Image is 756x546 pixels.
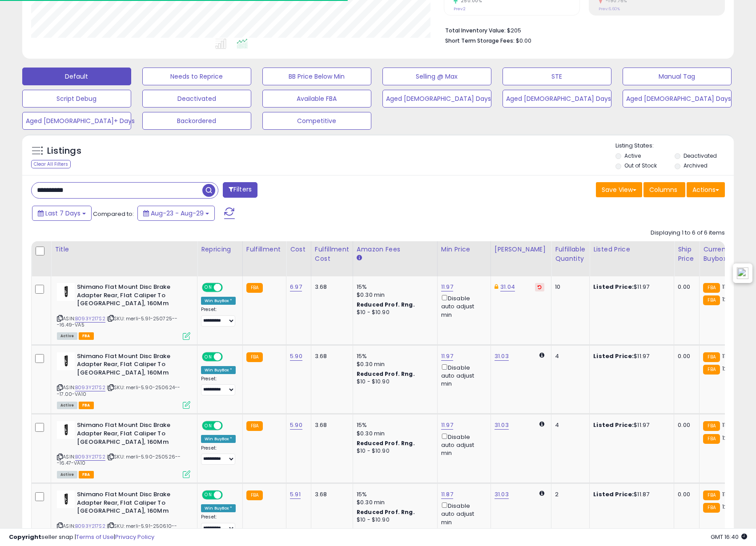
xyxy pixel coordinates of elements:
a: 31.03 [495,421,509,430]
small: FBA [703,490,720,500]
div: $11.87 [593,490,667,498]
span: 12.31 [722,295,735,303]
label: Deactivated [684,152,717,159]
a: 31.04 [500,283,515,291]
b: Total Inventory Value: [445,27,506,34]
b: Listed Price: [593,283,634,291]
button: Actions [687,182,725,197]
a: 5.90 [290,352,302,361]
span: 11.87 [722,352,734,360]
span: OFF [221,284,236,291]
small: FBA [703,352,720,362]
div: $0.30 min [357,430,430,438]
b: Reduced Prof. Rng. [357,439,415,447]
button: BB Price Below Min [262,68,371,85]
span: 12.31 [722,434,735,442]
button: Manual Tag [623,68,732,85]
b: Shimano Flat Mount Disc Brake Adapter Rear, Flat Caliper To [GEOGRAPHIC_DATA], 160Mm [77,490,185,518]
span: | SKU: merli-5.91-250725---16.49-VA5 [57,315,177,328]
label: Archived [684,162,708,169]
div: Disable auto adjust min [441,501,484,526]
div: Amazon Fees [357,245,434,254]
div: 4 [555,421,583,429]
b: Shimano Flat Mount Disc Brake Adapter Rear, Flat Caliper To [GEOGRAPHIC_DATA], 160Mm [77,421,185,448]
img: 21kk2F9n76S._SL40_.jpg [57,283,75,301]
h5: Listings [47,145,81,157]
strong: Copyright [9,533,41,541]
b: Listed Price: [593,421,634,429]
div: Fulfillable Quantity [555,245,586,263]
span: 11.87 [722,283,734,291]
div: ASIN: [57,352,190,408]
div: Preset: [201,445,236,465]
span: OFF [221,353,236,360]
div: $11.97 [593,421,667,429]
div: $0.30 min [357,291,430,299]
a: 11.87 [441,490,453,499]
button: Script Debug [22,90,131,108]
div: Current Buybox Price [703,245,749,263]
div: 4 [555,352,583,360]
div: $11.97 [593,283,667,291]
span: ON [203,284,214,291]
div: Disable auto adjust min [441,363,484,388]
div: 3.68 [315,283,346,291]
a: 11.97 [441,421,453,430]
div: ASIN: [57,421,190,477]
span: 11.87 [722,490,734,498]
button: Aged [DEMOGRAPHIC_DATA]+ Days [22,112,131,130]
a: 5.91 [290,490,301,499]
div: Repricing [201,245,239,254]
span: ON [203,422,214,430]
div: Preset: [201,376,236,396]
b: Short Term Storage Fees: [445,37,515,44]
b: Shimano Flat Mount Disc Brake Adapter Rear, Flat Caliper To [GEOGRAPHIC_DATA], 160Mm [77,352,185,379]
small: FBA [703,503,720,513]
div: Win BuyBox * [201,366,236,374]
button: Available FBA [262,90,371,108]
button: Aged [DEMOGRAPHIC_DATA] Days [623,90,732,108]
label: Out of Stock [624,162,657,169]
button: Selling @ Max [382,68,491,85]
span: | SKU: merli-5.90-250526---16.47-VA10 [57,453,181,466]
div: 10 [555,283,583,291]
div: Win BuyBox * [201,504,236,512]
small: FBA [246,352,263,362]
b: Listed Price: [593,490,634,498]
small: FBA [703,295,720,305]
a: B093Y217S2 [75,453,105,461]
button: Columns [643,182,685,197]
b: Reduced Prof. Rng. [357,370,415,378]
small: Prev: 2 [454,6,466,12]
small: Amazon Fees. [357,254,362,262]
div: $10 - $10.90 [357,516,430,524]
div: Title [55,245,193,254]
img: icon48.png [737,267,748,279]
span: OFF [221,422,236,430]
div: $11.97 [593,352,667,360]
div: $10 - $10.90 [357,447,430,455]
a: 11.97 [441,283,453,291]
button: Last 7 Days [32,206,92,221]
div: 15% [357,421,430,429]
img: 21kk2F9n76S._SL40_.jpg [57,421,75,439]
div: 0.00 [678,421,692,429]
button: STE [503,68,611,85]
img: 21kk2F9n76S._SL40_.jpg [57,352,75,370]
div: $0.30 min [357,498,430,506]
small: FBA [246,421,263,431]
span: All listings currently available for purchase on Amazon [57,471,77,478]
button: Aug-23 - Aug-29 [137,206,215,221]
a: 5.90 [290,421,302,430]
span: Compared to: [93,210,134,218]
div: 0.00 [678,490,692,498]
b: Shimano Flat Mount Disc Brake Adapter Rear, Flat Caliper To [GEOGRAPHIC_DATA], 160Mm [77,283,185,310]
span: | SKU: merli-5.90-250624---17.00-VA10 [57,384,180,397]
p: Listing States: [615,142,734,150]
div: [PERSON_NAME] [495,245,547,254]
li: $205 [445,24,719,35]
span: All listings currently available for purchase on Amazon [57,402,77,409]
button: Filters [223,182,257,198]
span: $0.00 [516,36,531,45]
div: 3.68 [315,490,346,498]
